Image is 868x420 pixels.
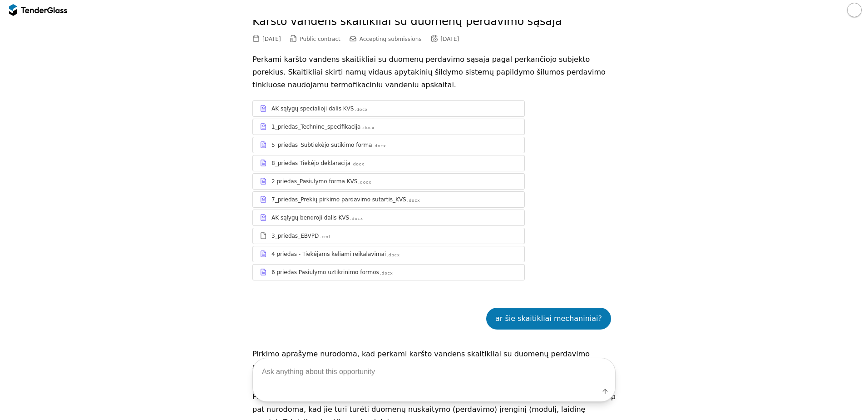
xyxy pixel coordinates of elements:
a: 1_priedas_Technine_specifikacija.docx [252,119,525,135]
div: 7_priedas_Prekių pirkimo pardavimo sutartis_KVS [271,196,406,203]
div: .docx [380,270,393,276]
a: AK sąlygų specialioji dalis KVS.docx [252,100,525,117]
a: 7_priedas_Prekių pirkimo pardavimo sutartis_KVS.docx [252,191,525,208]
div: 5_priedas_Subtiekėjo sutikimo forma [271,141,372,149]
div: .docx [361,125,375,131]
div: .docx [350,216,363,222]
a: 8_priedas Tiekėjo deklaracija.docx [252,155,525,171]
div: 2 priedas_Pasiulymo forma KVS [271,178,357,185]
p: Perkami karšto vandens skaitikliai su duomenų perdavimo sąsaja pagal perkančiojo subjekto porekiu... [252,53,616,91]
div: 3_priedas_EBVPD [271,232,319,240]
div: .docx [351,161,365,167]
span: Accepting submissions [360,36,422,42]
div: .docx [373,143,386,149]
div: 6 priedas Pasiulymo uztikrinimo formos [271,269,379,276]
div: [DATE] [262,36,281,42]
a: 6 priedas Pasiulymo uztikrinimo formos.docx [252,264,525,280]
div: 1_priedas_Technine_specifikacija [271,123,360,130]
a: 3_priedas_EBVPD.xml [252,228,525,244]
a: 4 priedas - Tiekėjams keliami reikalavimai.docx [252,246,525,262]
div: .docx [355,107,368,113]
h2: Karšto vandens skaitikliai su duomenų perdavimo sąsaja [252,14,616,30]
div: 4 priedas - Tiekėjams keliami reikalavimai [271,250,386,258]
div: .docx [407,198,420,204]
a: AK sąlygų bendroji dalis KVS.docx [252,210,525,226]
div: .docx [358,180,371,185]
div: 8_priedas Tiekėjo deklaracija [271,160,350,167]
div: AK sąlygų specialioji dalis KVS [271,105,354,112]
div: AK sąlygų bendroji dalis KVS [271,214,349,221]
div: .docx [387,252,400,258]
div: [DATE] [441,36,459,42]
a: 5_priedas_Subtiekėjo sutikimo forma.docx [252,137,525,153]
div: ar šie skaitikliai mechaniniai? [495,312,602,325]
span: Public contract [300,36,340,42]
div: .xml [320,234,330,240]
a: 2 priedas_Pasiulymo forma KVS.docx [252,173,525,190]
